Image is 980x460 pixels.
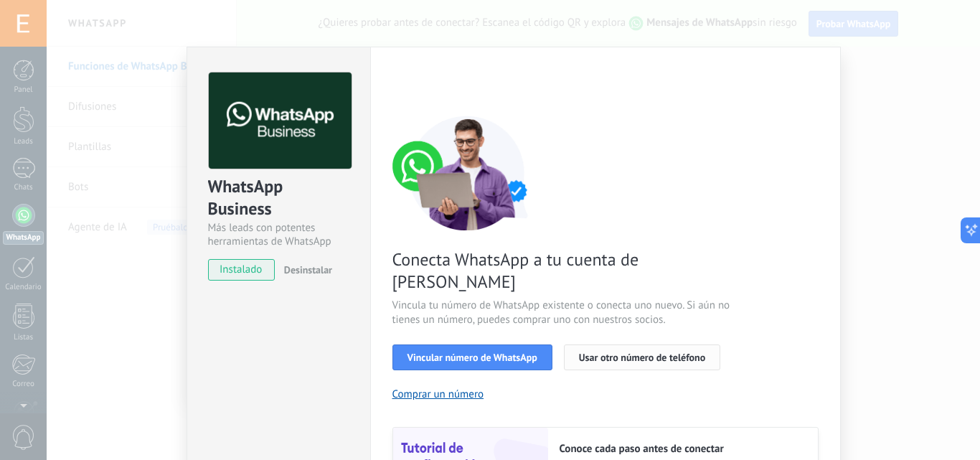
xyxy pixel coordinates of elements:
span: Desinstalar [284,263,332,276]
button: Vincular número de WhatsApp [392,344,552,370]
div: Más leads con potentes herramientas de WhatsApp [208,221,349,248]
span: instalado [209,259,274,281]
span: Usar otro número de teléfono [579,352,705,362]
button: Comprar un número [392,388,484,401]
div: WhatsApp Business [208,175,349,221]
span: Vincula tu número de WhatsApp existente o conecta uno nuevo. Si aún no tienes un número, puedes c... [392,299,734,327]
button: Usar otro número de teléfono [564,344,720,370]
span: Vincular número de WhatsApp [407,352,537,362]
span: Conecta WhatsApp a tu cuenta de [PERSON_NAME] [392,248,734,293]
img: logo_main.png [209,72,352,169]
img: connect number [392,116,543,230]
h2: Conoce cada paso antes de conectar [560,442,804,456]
button: Desinstalar [278,259,332,281]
